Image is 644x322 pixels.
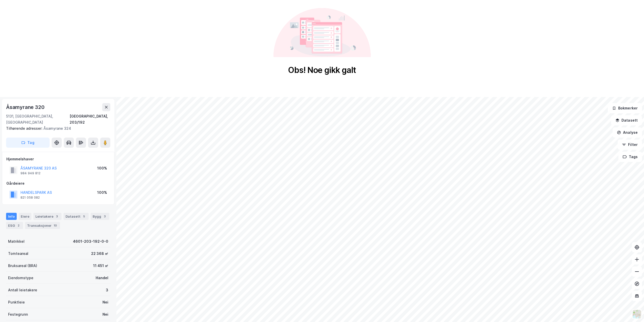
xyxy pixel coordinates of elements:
div: Gårdeiere [6,180,110,186]
div: Datasett [64,213,89,220]
div: Tomteareal [8,251,28,257]
div: Nei [102,311,108,317]
div: Eiere [19,213,31,220]
div: Åsamyrane 324 [6,125,106,131]
div: Matrikkel [8,238,25,244]
div: Antall leietakere [8,287,37,293]
div: Hjemmelshaver [6,156,110,162]
button: Tags [618,152,642,162]
div: ESG [6,222,23,229]
div: Info [6,213,17,220]
div: Leietakere [33,213,61,220]
button: Datasett [611,115,642,125]
div: 2 [16,223,21,228]
div: 5131, [GEOGRAPHIC_DATA], [GEOGRAPHIC_DATA] [6,113,70,125]
div: Bygg [91,213,109,220]
div: 100% [97,165,107,171]
div: 821 058 082 [20,196,40,200]
div: 3 [54,214,59,219]
div: 10 [53,223,58,228]
div: Handel [96,275,108,281]
button: Bokmerker [608,103,642,113]
div: Punktleie [8,299,25,305]
iframe: Chat Widget [619,298,644,322]
div: Obs! Noe gikk galt [288,65,356,75]
div: Åsamyrane 320 [6,103,45,111]
div: 984 949 812 [20,171,40,175]
div: 11 451 ㎡ [93,263,108,269]
button: Filter [618,140,642,150]
div: Bruksareal (BRA) [8,263,37,269]
div: Nei [102,299,108,305]
div: 3 [102,214,107,219]
div: 4601-203-192-0-0 [73,238,108,244]
span: Tilhørende adresser: [6,126,44,130]
button: Analyse [613,127,642,138]
div: [GEOGRAPHIC_DATA], 203/192 [70,113,110,125]
div: Transaksjoner [25,222,60,229]
div: 100% [97,190,107,196]
div: 3 [106,287,108,293]
div: Eiendomstype [8,275,33,281]
button: Tag [6,138,50,148]
div: 5 [81,214,87,219]
div: 22 368 ㎡ [91,251,108,257]
div: Festegrunn [8,311,28,317]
